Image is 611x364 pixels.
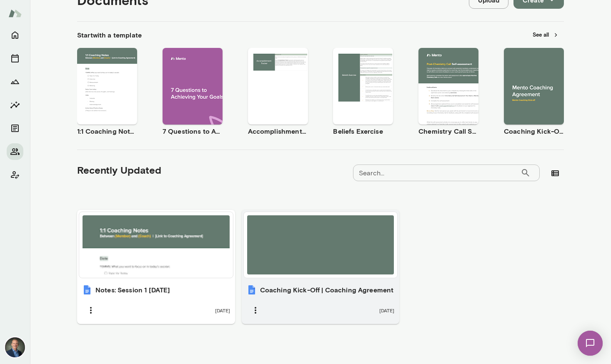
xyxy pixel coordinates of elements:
[7,50,23,67] button: Sessions
[7,73,23,90] button: Growth Plan
[7,143,23,160] button: Members
[504,126,564,136] h6: Coaching Kick-Off | Coaching Agreement
[5,337,25,357] img: Michael Alden
[333,126,393,136] h6: Beliefs Exercise
[247,285,257,295] img: Coaching Kick-Off | Coaching Agreement
[163,126,223,136] h6: 7 Questions to Achieving Your Goals
[95,285,170,295] h6: Notes: Session 1 [DATE]
[8,5,22,21] img: Mento
[77,126,137,136] h6: 1:1 Coaching Notes
[7,97,23,113] button: Insights
[7,27,23,43] button: Home
[7,120,23,137] button: Documents
[418,126,478,136] h6: Chemistry Call Self-Assessment [Coaches only]
[528,28,564,41] button: See all
[215,307,230,314] span: [DATE]
[248,126,308,136] h6: Accomplishment Tracker
[82,285,92,295] img: Notes: Session 1 August 12, 2025
[260,285,394,295] h6: Coaching Kick-Off | Coaching Agreement
[379,307,394,314] span: [DATE]
[77,30,142,40] h6: Start with a template
[77,163,161,177] h5: Recently Updated
[7,167,23,183] button: Client app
